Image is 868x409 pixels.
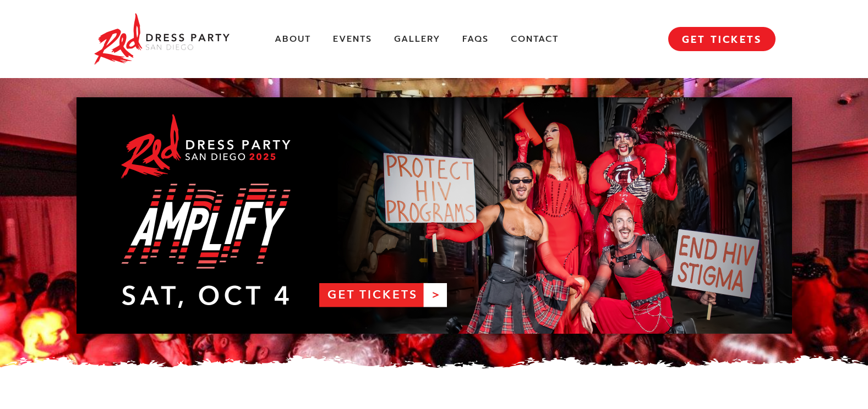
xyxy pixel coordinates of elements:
a: Events [333,34,372,45]
a: Contact [511,34,559,45]
a: GET TICKETS [668,27,776,51]
a: Gallery [394,34,440,45]
img: Red Dress Party San Diego [93,11,231,67]
a: FAQs [462,34,489,45]
a: About [275,34,311,45]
